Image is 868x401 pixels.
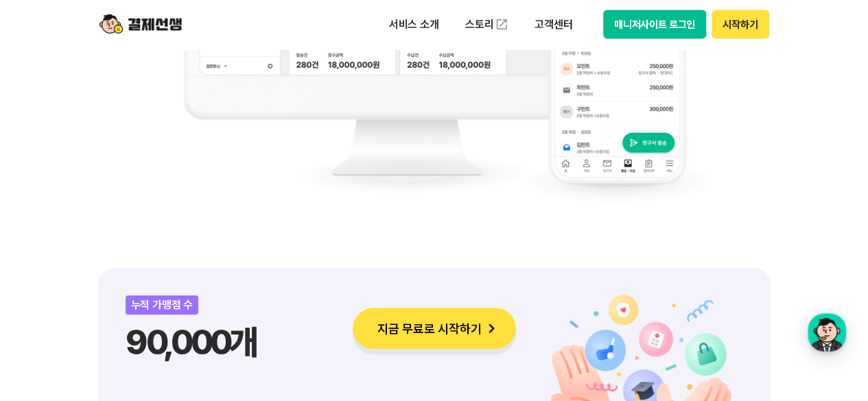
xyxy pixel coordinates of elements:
p: 고객센터 [525,12,582,37]
p: 90,000개 [126,321,743,363]
div: 누적 가맹점 수 [126,295,199,315]
span: 대화 [126,276,142,287]
img: logo [99,12,182,38]
span: 설정 [212,275,228,286]
img: 외부 도메인 오픈 [495,18,508,32]
img: 화살표 아이콘 [482,319,501,338]
p: 서비스 소개 [379,12,449,37]
button: 지금 무료로 시작하기 [353,308,516,349]
button: 매니저사이트 로그인 [603,10,707,39]
button: 시작하기 [712,10,769,39]
span: 홈 [43,275,51,286]
a: 대화 [91,254,177,289]
a: 설정 [177,254,263,289]
a: 홈 [4,254,91,289]
a: 스토리 [456,11,519,38]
